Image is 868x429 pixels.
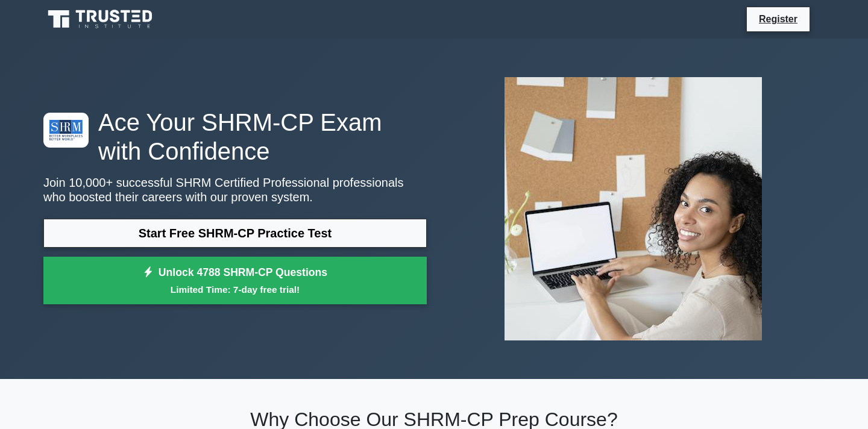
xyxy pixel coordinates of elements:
[58,283,412,296] small: Limited Time: 7-day free trial!
[43,257,427,305] a: Unlock 4788 SHRM-CP QuestionsLimited Time: 7-day free trial!
[43,108,427,166] h1: Ace Your SHRM-CP Exam with Confidence
[43,175,427,204] p: Join 10,000+ successful SHRM Certified Professional professionals who boosted their careers with ...
[43,219,427,248] a: Start Free SHRM-CP Practice Test
[752,11,805,27] a: Register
